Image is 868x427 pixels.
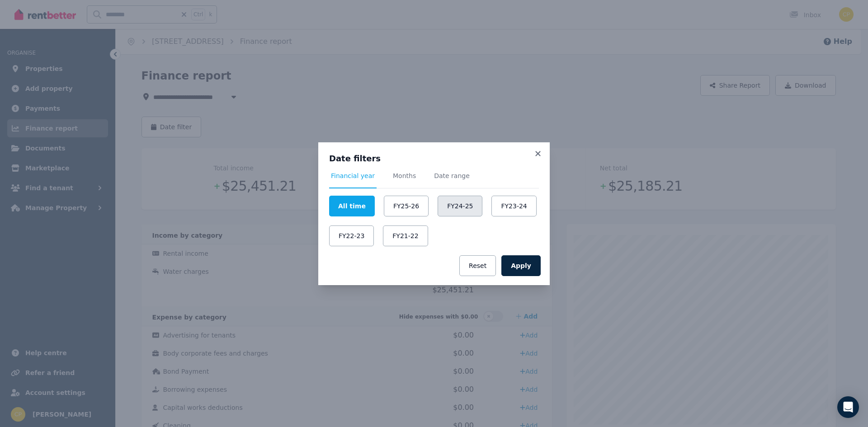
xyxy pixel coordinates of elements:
h3: Date filters [329,153,539,164]
button: FY21-22 [383,225,428,246]
div: Open Intercom Messenger [837,396,859,418]
span: Date range [434,171,470,180]
button: FY23-24 [491,196,536,216]
button: Apply [501,255,541,276]
button: FY25-26 [384,196,429,216]
button: FY22-23 [329,225,374,246]
button: Reset [459,255,496,276]
span: Financial year [331,171,375,180]
span: Months [393,171,416,180]
button: FY24-25 [438,196,482,216]
button: All time [329,196,375,216]
nav: Tabs [329,171,539,188]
